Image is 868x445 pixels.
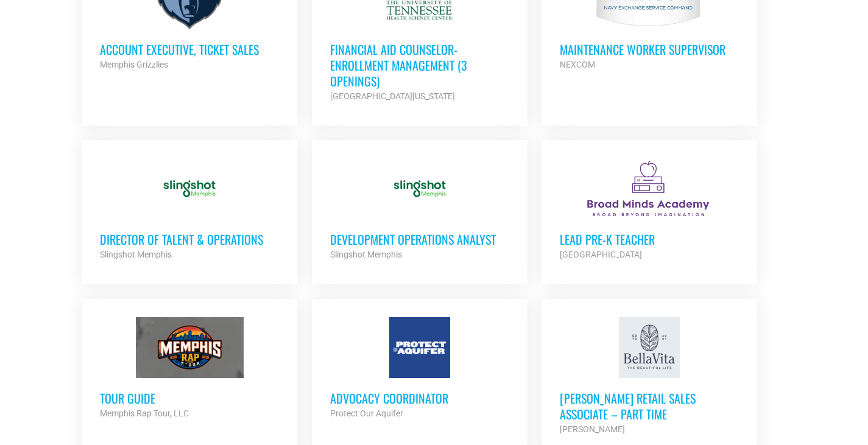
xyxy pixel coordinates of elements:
[560,390,739,422] h3: [PERSON_NAME] Retail Sales Associate – Part Time
[100,390,279,406] h3: Tour Guide
[100,408,189,418] strong: Memphis Rap Tour, LLC
[330,91,455,101] strong: [GEOGRAPHIC_DATA][US_STATE]
[560,424,625,434] strong: [PERSON_NAME]
[542,140,757,280] a: Lead Pre-K Teacher [GEOGRAPHIC_DATA]
[330,41,509,89] h3: Financial Aid Counselor-Enrollment Management (3 Openings)
[330,250,402,259] strong: Slingshot Memphis
[100,250,172,259] strong: Slingshot Memphis
[100,41,279,57] h3: Account Executive, Ticket Sales
[560,250,642,259] strong: [GEOGRAPHIC_DATA]
[560,41,739,57] h3: MAINTENANCE WORKER SUPERVISOR
[560,231,739,247] h3: Lead Pre-K Teacher
[330,390,509,406] h3: Advocacy Coordinator
[312,140,528,280] a: Development Operations Analyst Slingshot Memphis
[312,299,528,439] a: Advocacy Coordinator Protect Our Aquifer
[82,140,297,280] a: Director of Talent & Operations Slingshot Memphis
[330,231,509,247] h3: Development Operations Analyst
[100,60,168,69] strong: Memphis Grizzlies
[330,408,403,418] strong: Protect Our Aquifer
[82,299,297,439] a: Tour Guide Memphis Rap Tour, LLC
[560,60,595,69] strong: NEXCOM
[100,231,279,247] h3: Director of Talent & Operations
